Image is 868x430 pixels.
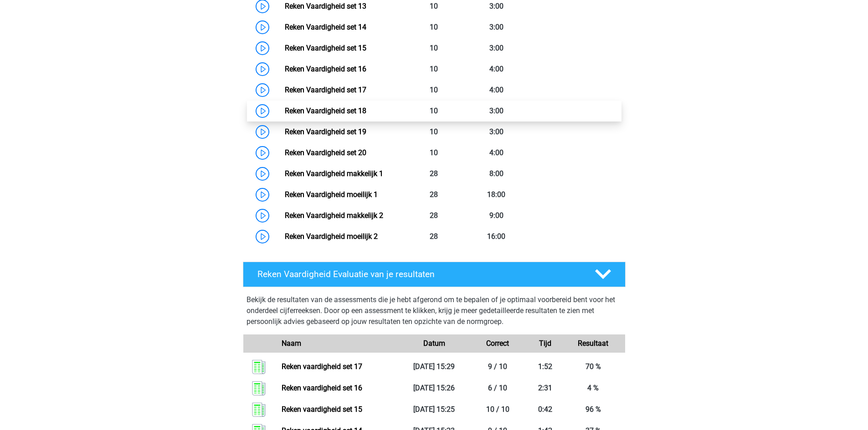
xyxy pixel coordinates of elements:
[285,148,366,157] a: Reken Vaardigheid set 20
[561,338,625,349] div: Resultaat
[282,384,362,392] a: Reken vaardigheid set 16
[285,23,366,31] a: Reken Vaardigheid set 14
[285,190,378,199] a: Reken Vaardigheid moeilijk 1
[402,338,466,349] div: Datum
[285,127,366,136] a: Reken Vaardigheid set 19
[282,362,362,371] a: Reken vaardigheid set 17
[285,86,366,94] a: Reken Vaardigheid set 17
[466,338,529,349] div: Correct
[285,169,383,178] a: Reken Vaardigheid makkelijk 1
[285,232,378,241] a: Reken Vaardigheid moeilijk 2
[257,269,580,279] h4: Reken Vaardigheid Evaluatie van je resultaten
[285,211,383,220] a: Reken Vaardigheid makkelijk 2
[285,65,366,73] a: Reken Vaardigheid set 16
[247,294,622,327] p: Bekijk de resultaten van de assessments die je hebt afgerond om te bepalen of je optimaal voorber...
[239,262,629,287] a: Reken Vaardigheid Evaluatie van je resultaten
[285,2,366,10] a: Reken Vaardigheid set 13
[282,405,362,414] a: Reken vaardigheid set 15
[529,338,561,349] div: Tijd
[275,338,402,349] div: Naam
[285,106,366,115] a: Reken Vaardigheid set 18
[285,44,366,52] a: Reken Vaardigheid set 15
